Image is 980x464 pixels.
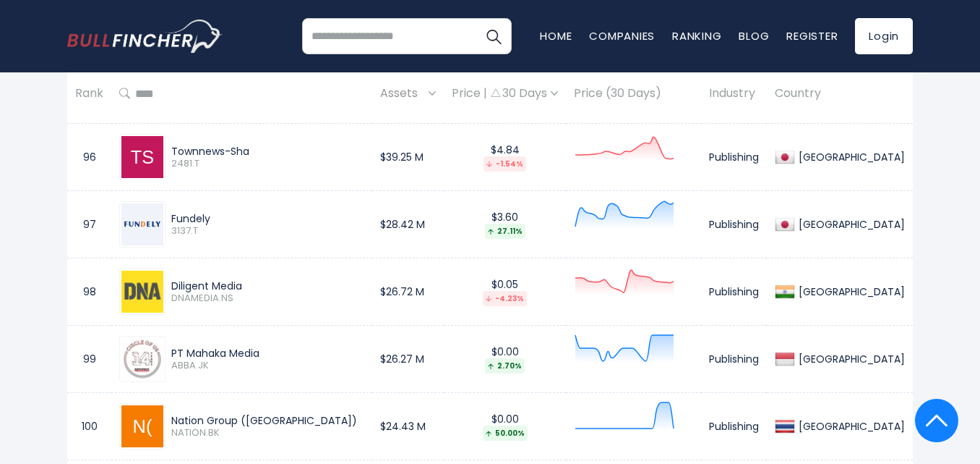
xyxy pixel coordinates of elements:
div: Townnews-Sha [171,145,364,158]
div: $0.05 [452,278,558,306]
a: Companies [589,28,655,43]
a: Login [855,18,913,54]
div: Fundely [171,212,364,225]
td: $39.25 M [372,124,444,191]
img: bullfincher logo [67,20,223,53]
td: 96 [67,124,111,191]
div: $3.60 [452,211,558,239]
div: $0.00 [452,413,558,441]
button: Search [476,18,512,54]
span: ABBA.JK [171,360,364,372]
div: -1.54% [483,156,526,172]
td: 98 [67,258,111,326]
a: Blog [739,28,769,43]
td: $24.43 M [372,393,444,460]
div: $4.84 [452,143,558,172]
div: Diligent Media [171,279,364,292]
td: 97 [67,191,111,258]
div: [GEOGRAPHIC_DATA] [795,218,905,231]
div: [GEOGRAPHIC_DATA] [795,420,905,433]
span: DNAMEDIA.NS [171,292,364,305]
td: $26.72 M [372,258,444,326]
a: Go to homepage [67,20,223,53]
div: [GEOGRAPHIC_DATA] [795,285,905,298]
div: $0.00 [452,345,558,374]
div: 2.70% [485,358,525,374]
td: 99 [67,326,111,393]
th: Industry [701,72,767,115]
div: PT Mahaka Media [171,347,364,360]
div: -4.23% [483,291,527,306]
th: Rank [67,72,111,115]
th: Price (30 Days) [566,72,701,115]
td: Publishing [701,393,767,460]
span: NATION.BK [171,427,364,439]
td: Publishing [701,124,767,191]
td: $26.27 M [372,326,444,393]
div: 50.00% [483,426,528,441]
div: 27.11% [485,224,525,239]
div: [GEOGRAPHIC_DATA] [795,151,905,164]
th: Country [767,72,913,115]
a: Register [786,28,838,43]
a: Home [540,28,572,43]
span: Assets [380,83,425,105]
td: $28.42 M [372,191,444,258]
div: [GEOGRAPHIC_DATA] [795,353,905,366]
a: Ranking [672,28,721,43]
td: Publishing [701,326,767,393]
td: Publishing [701,191,767,258]
img: ABBA.JK.png [121,338,163,380]
span: 3137.T [171,225,364,237]
img: 3137.T.png [121,203,163,245]
div: Price | 30 Days [452,86,558,101]
td: 100 [67,393,111,460]
span: 2481.T [171,158,364,170]
img: DNAMEDIA.NS.png [121,271,163,313]
div: Nation Group ([GEOGRAPHIC_DATA]) [171,414,364,427]
td: Publishing [701,258,767,326]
